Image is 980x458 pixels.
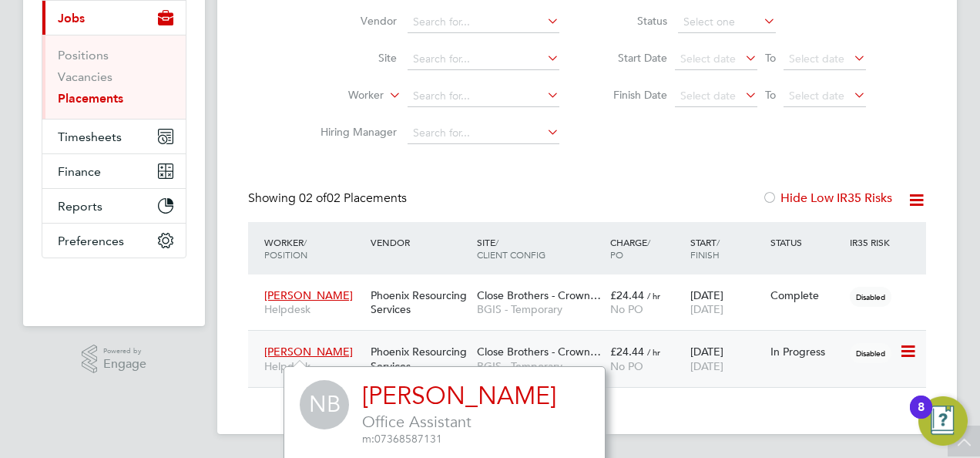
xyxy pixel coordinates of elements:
[58,130,122,144] span: Timesheets
[760,48,780,68] span: To
[606,228,686,268] div: Charge
[58,91,123,106] a: Placements
[850,287,891,307] span: Disabled
[362,412,556,432] span: Office Assistant
[473,228,606,268] div: Site
[477,345,601,359] span: Close Brothers - Crown…
[260,280,926,293] a: [PERSON_NAME]HelpdeskPhoenix Resourcing ServicesClose Brothers - Crown…BGIS - Temporary£24.44 / h...
[408,86,559,107] input: Search for...
[260,228,367,268] div: Worker
[767,228,847,256] div: Status
[82,345,147,374] a: Powered byEngage
[58,234,124,248] span: Preferences
[103,358,146,371] span: Engage
[686,228,767,268] div: Start
[264,345,353,359] span: [PERSON_NAME]
[300,380,349,429] span: NB
[610,302,643,316] span: No PO
[299,190,327,206] span: 02 of
[647,346,660,358] span: / hr
[408,123,559,144] input: Search for...
[690,359,723,373] span: [DATE]
[680,89,736,103] span: Select date
[789,52,844,66] span: Select date
[42,154,186,188] button: Finance
[58,69,112,84] a: Vacancies
[42,274,186,298] a: Go to home page
[264,288,353,302] span: [PERSON_NAME]
[762,190,892,206] label: Hide Low IR35 Risks
[477,288,601,302] span: Close Brothers - Crown…
[598,14,667,28] label: Status
[690,302,723,316] span: [DATE]
[42,120,186,153] button: Timesheets
[680,52,736,66] span: Select date
[770,288,843,302] div: Complete
[264,236,307,261] span: / Position
[789,89,844,103] span: Select date
[690,236,720,261] span: / Finish
[308,14,397,28] label: Vendor
[362,432,374,446] span: m:
[42,1,186,35] button: Jobs
[264,359,363,373] span: Helpdesk
[42,35,186,119] div: Jobs
[58,199,102,214] span: Reports
[686,281,767,324] div: [DATE]
[610,236,650,261] span: / PO
[58,11,85,25] span: Jobs
[367,337,473,380] div: Phoenix Resourcing Services
[295,88,384,103] label: Worker
[308,51,397,65] label: Site
[598,88,667,102] label: Finish Date
[362,381,556,411] a: [PERSON_NAME]
[42,274,186,298] img: fastbook-logo-retina.png
[58,48,109,62] a: Positions
[610,345,644,359] span: £24.44
[918,396,968,446] button: Open Resource Center, 8 new notifications
[264,302,363,316] span: Helpdesk
[260,336,926,349] a: [PERSON_NAME]HelpdeskPhoenix Resourcing ServicesClose Brothers - Crown…BGIS - Temporary£24.44 / h...
[477,236,545,261] span: / Client Config
[610,288,644,302] span: £24.44
[678,12,776,33] input: Select one
[686,337,767,380] div: [DATE]
[610,359,643,373] span: No PO
[477,302,602,316] span: BGIS - Temporary
[367,281,473,324] div: Phoenix Resourcing Services
[918,407,925,427] div: 8
[647,290,660,301] span: / hr
[103,345,146,358] span: Powered by
[850,343,891,363] span: Disabled
[248,190,410,207] div: Showing
[367,228,473,256] div: Vendor
[846,228,899,256] div: IR35 Risk
[362,432,442,446] span: 07368587131
[770,345,843,359] div: In Progress
[408,12,559,33] input: Search for...
[308,125,397,139] label: Hiring Manager
[42,224,186,258] button: Preferences
[760,85,780,105] span: To
[408,49,559,70] input: Search for...
[299,190,407,206] span: 02 Placements
[58,164,101,179] span: Finance
[477,359,602,373] span: BGIS - Temporary
[598,51,667,65] label: Start Date
[42,189,186,223] button: Reports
